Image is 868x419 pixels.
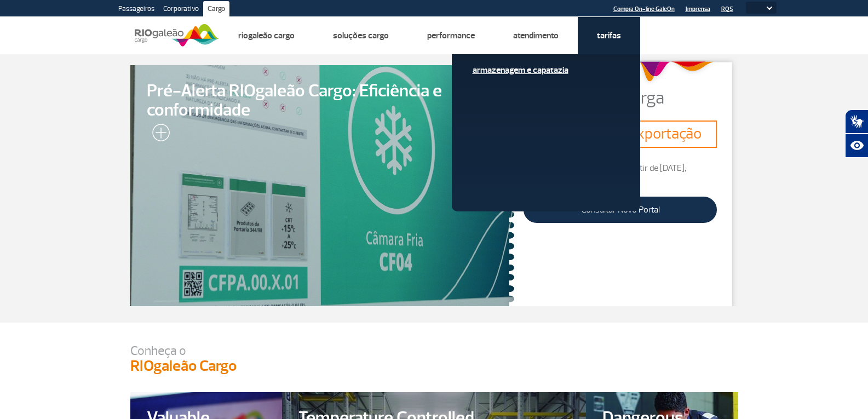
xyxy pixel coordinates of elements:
a: Riogaleão Cargo [238,30,295,41]
div: Plugin de acessibilidade da Hand Talk. [845,110,868,158]
a: Pré-Alerta RIOgaleão Cargo: Eficiência e conformidade [130,65,515,306]
p: Conheça o [130,345,738,357]
a: Imprensa [686,5,710,13]
a: Corporativo [159,1,203,19]
a: Tarifas [597,30,621,41]
span: Pré-Alerta RIOgaleão Cargo: Eficiência e conformidade [147,82,498,120]
img: leia-mais [147,124,170,146]
a: Cargo [203,1,229,19]
h3: RIOgaleão Cargo [130,357,738,376]
a: Soluções Cargo [333,30,389,41]
button: Abrir recursos assistivos. [845,134,868,158]
button: Abrir tradutor de língua de sinais. [845,110,868,134]
a: RQS [721,5,733,13]
a: Performance [427,30,475,41]
a: Atendimento [513,30,559,41]
a: Compra On-line GaleOn [613,5,675,13]
a: Passageiros [114,1,159,19]
a: Armazenagem e Capatazia [473,64,619,76]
